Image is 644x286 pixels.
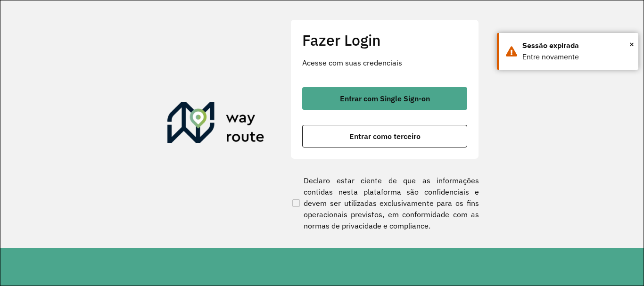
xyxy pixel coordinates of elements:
h2: Fazer Login [302,31,467,49]
button: button [302,125,467,147]
button: button [302,87,467,110]
label: Declaro estar ciente de que as informações contidas nesta plataforma são confidenciais e devem se... [290,175,479,231]
span: × [629,37,634,51]
span: Entrar com Single Sign-on [340,95,430,102]
div: Entre novamente [522,51,631,63]
img: Roteirizador AmbevTech [167,102,264,147]
button: Close [629,37,634,51]
p: Acesse com suas credenciais [302,57,467,68]
div: Sessão expirada [522,40,631,51]
span: Entrar como terceiro [349,132,421,140]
